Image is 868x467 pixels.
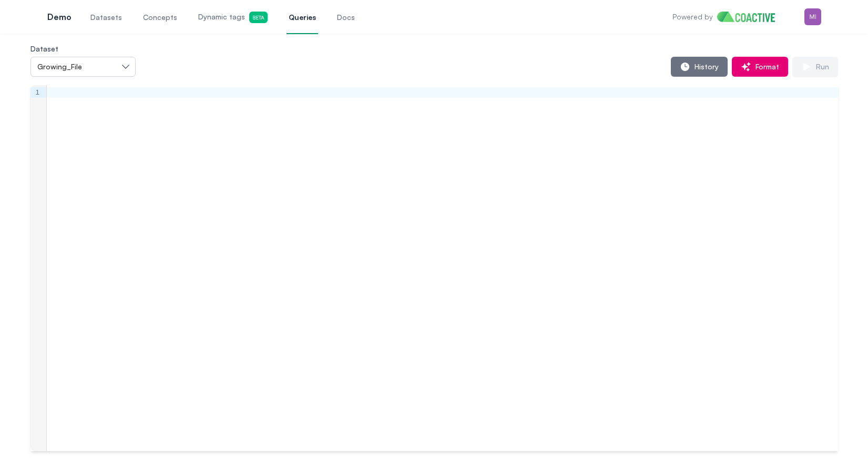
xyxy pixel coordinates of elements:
span: Queries [289,12,316,23]
button: Run [792,57,838,77]
img: Home [717,12,783,22]
span: Beta [249,12,268,23]
button: Growing_File [30,57,136,77]
span: Concepts [143,12,177,23]
p: Powered by [672,12,713,22]
button: Format [732,57,788,77]
span: Growing_File [37,61,82,72]
button: History [671,57,728,77]
span: Dynamic tags [198,12,268,23]
div: 1 [30,87,41,98]
img: Menu for the logged in user [804,8,821,25]
span: Datasets [90,12,122,23]
span: History [690,61,719,72]
span: Run [812,61,829,72]
span: Format [751,61,779,72]
label: Dataset [30,44,58,53]
p: Demo [47,11,72,23]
